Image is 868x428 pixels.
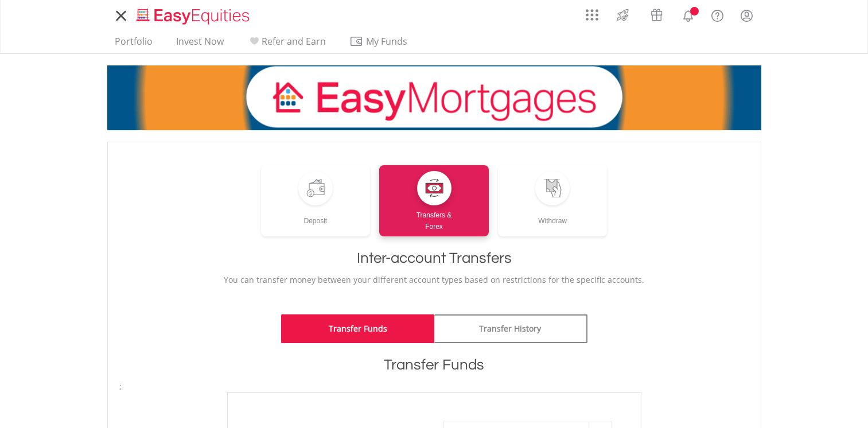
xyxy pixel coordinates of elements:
img: vouchers-v2.svg [647,6,666,24]
a: Transfer History [434,314,587,343]
img: thrive-v2.svg [613,6,632,24]
a: Transfers &Forex [379,165,489,236]
a: Notifications [674,3,703,26]
a: Portfolio [110,36,157,53]
a: Refer and Earn [243,36,330,53]
a: FAQ's and Support [703,3,732,26]
img: EasyEquities_Logo.png [134,7,254,26]
a: Invest Now [172,36,228,53]
a: Deposit [261,165,371,236]
h1: Transfer Funds [119,355,749,375]
img: grid-menu-icon.svg [586,9,598,21]
span: Refer and Earn [262,35,326,48]
a: Vouchers [640,3,674,24]
p: You can transfer money between your different account types based on restrictions for the specifi... [119,274,749,286]
span: My Funds [349,34,425,49]
a: Home page [132,3,254,26]
a: My Profile [732,3,761,28]
div: Withdraw [498,205,608,227]
div: Deposit [261,205,371,227]
a: Transfer Funds [281,314,434,343]
a: Withdraw [498,165,608,236]
a: AppsGrid [578,3,606,21]
img: EasyMortage Promotion Banner [107,65,761,130]
div: Transfers & Forex [379,205,489,232]
h1: Inter-account Transfers [119,248,749,269]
